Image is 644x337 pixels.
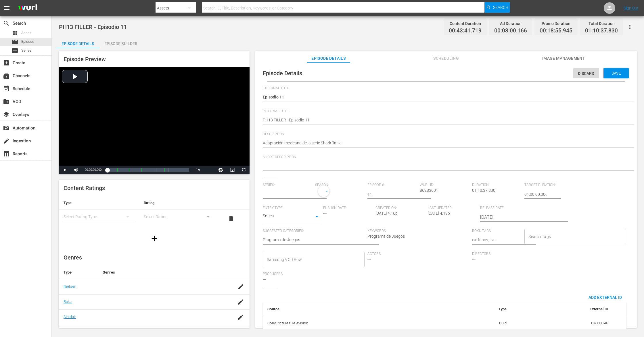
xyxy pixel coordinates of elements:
[472,257,476,262] span: ---
[263,302,626,331] table: simple table
[263,86,626,91] span: External Title
[3,59,10,66] span: Create
[263,206,320,210] span: Entry Type:
[375,206,425,210] span: Created On:
[263,272,365,276] span: Producers
[573,71,599,76] span: Discard
[624,6,639,10] a: Sign Out
[3,137,10,144] span: Ingestion
[449,28,482,34] span: 00:43:41.719
[3,85,10,92] span: Schedule
[228,215,235,222] span: delete
[449,20,482,28] div: Content Duration
[263,94,626,101] textarea: Episodio 11
[585,20,618,28] div: Total Duration
[573,68,599,78] button: Discard
[315,183,365,187] span: Season:
[70,166,82,174] button: Mute
[64,315,76,319] a: Sinclair
[59,196,250,228] table: simple table
[447,316,511,331] td: Guid
[3,111,10,118] span: Overlays
[64,284,76,288] a: Nielsen
[472,252,574,256] span: Directors
[99,37,142,51] div: Episode Builder
[59,266,98,279] th: Type
[263,183,312,187] span: Series:
[263,70,302,77] span: Episode Details
[3,98,10,105] span: VOD
[375,211,398,216] span: [DATE] 4:16p
[21,30,31,36] span: Asset
[98,266,229,279] th: Genres
[263,316,447,331] th: Sony Pictures Television
[99,37,142,48] button: Episode Builder
[494,20,527,28] div: Ad Duration
[524,183,574,187] span: Target Duration:
[14,1,41,15] img: ans4CAIJ8jUAAAAAAAAAAAAAAAAAAAAAAAAgQb4GAAAAAAAAAAAAAAAAAAAAAAAAJMjXAAAAAAAAAAAAAAAAAAAAAAAAgAT5G...
[493,2,508,13] span: Search
[323,211,327,216] span: ---
[263,155,626,160] span: Short Description
[425,55,468,62] span: Scheduling
[584,292,626,302] button: Add External Id
[227,166,238,174] button: Picture-in-Picture
[64,254,82,261] span: Genres
[263,237,365,244] textarea: Programa de Juegos
[64,56,106,63] span: Episode Preview
[367,229,469,233] span: Keywords:
[584,295,626,300] span: Add External Id
[511,302,613,316] th: External ID
[263,229,365,233] span: Suggested Categories:
[540,28,572,34] span: 00:18:55.945
[307,55,350,62] span: Episode Details
[494,28,527,34] span: 00:08:00.166
[484,2,510,13] button: Search
[263,277,266,282] span: ---
[11,38,18,45] span: Episode
[540,20,572,28] div: Promo Duration
[263,302,447,316] th: Source
[59,24,127,30] span: PH13 FILLER - Episodio 11
[238,166,250,174] button: Fullscreen
[480,206,554,210] span: Release Date:
[11,30,18,36] span: Asset
[59,196,139,210] th: Type
[263,140,626,147] textarea: Adaptación mexicana de la serie Shark Tank.
[59,67,250,174] div: Video Player
[3,72,10,79] span: Channels
[367,234,405,239] span: Programa de Juegos
[59,166,70,174] button: Play
[420,183,469,187] span: Wurl ID:
[192,166,204,174] button: Playback Rate
[607,71,626,75] span: Save
[603,68,629,78] button: Save
[3,150,10,157] span: Reports
[215,166,227,174] button: Jump To Time
[367,183,417,187] span: Episode #:
[472,183,522,187] span: Duration:
[447,302,511,316] th: Type
[428,211,450,216] span: [DATE] 4:19p
[224,212,238,226] button: delete
[85,168,101,171] span: 00:00:00.000
[585,28,618,34] span: 01:10:37.830
[64,299,72,304] a: Roku
[542,55,585,62] span: Image Management
[64,185,105,191] span: Content Ratings
[263,117,626,124] textarea: PH13 FILLER - Episodio 11
[3,125,10,131] span: Automation
[263,132,626,137] span: Description
[56,37,99,51] div: Episode Details
[56,37,99,48] button: Episode Details
[21,39,34,44] span: Episode
[511,316,613,331] td: U4000146
[263,109,626,114] span: Internal Title
[472,188,495,193] span: 01:10:37.830
[107,168,189,172] div: Progress Bar
[428,206,477,210] span: Last Updated:
[323,206,373,210] span: Publish Date:
[139,196,219,210] th: Rating
[367,257,371,262] span: ---
[3,5,10,11] span: menu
